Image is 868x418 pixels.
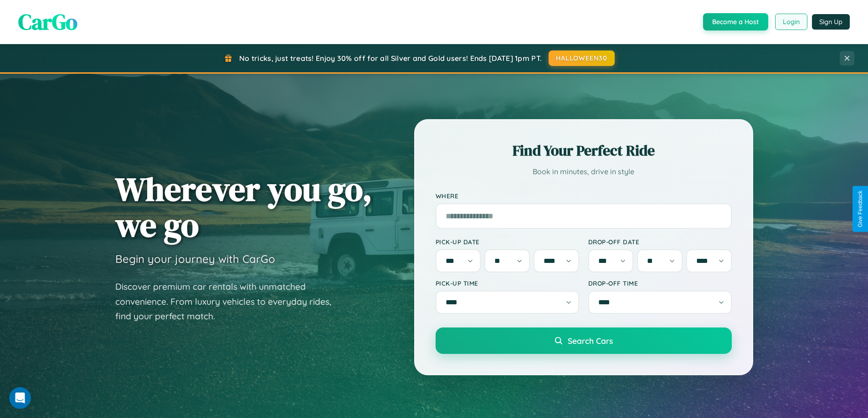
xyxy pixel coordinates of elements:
[436,327,732,354] button: Search Cars
[812,14,850,30] button: Sign Up
[703,13,768,30] button: Become a Host
[588,238,732,246] label: Drop-off Date
[568,336,613,346] span: Search Cars
[115,252,275,266] h3: Begin your journey with CarGo
[18,7,77,37] span: CarGo
[857,191,863,227] div: Give Feedback
[436,238,579,246] label: Pick-up Date
[436,141,732,161] h2: Find Your Perfect Ride
[115,171,372,243] h1: Wherever you go, we go
[436,192,732,200] label: Where
[9,387,31,409] iframe: Intercom live chat
[436,279,579,287] label: Pick-up Time
[588,279,732,287] label: Drop-off Time
[775,14,807,30] button: Login
[115,279,343,324] p: Discover premium car rentals with unmatched convenience. From luxury vehicles to everyday rides, ...
[549,50,615,66] button: HALLOWEEN30
[436,165,732,178] p: Book in minutes, drive in style
[239,54,542,63] span: No tricks, just treats! Enjoy 30% off for all Silver and Gold users! Ends [DATE] 1pm PT.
